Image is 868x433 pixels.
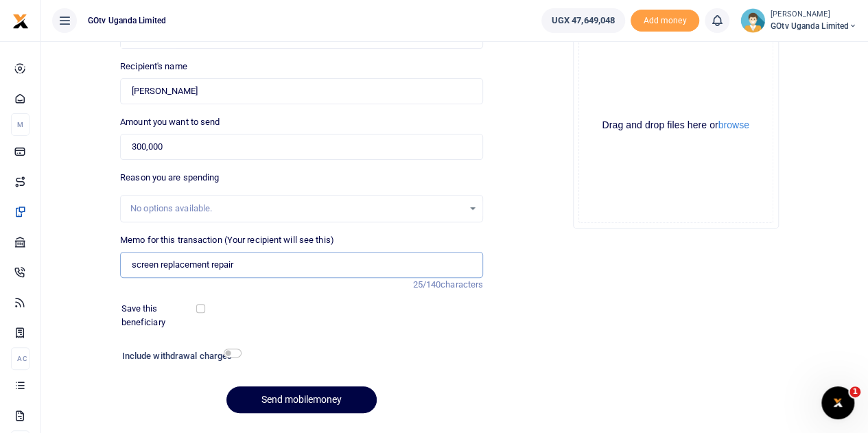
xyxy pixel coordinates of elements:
span: characters [441,279,483,290]
label: Memo for this transaction (Your recipient will see this) [120,233,334,247]
li: M [11,113,30,136]
label: Reason you are spending [120,171,219,185]
button: browse [718,120,749,130]
a: UGX 47,649,048 [541,8,625,33]
span: 25/140 [412,279,441,290]
a: Add money [631,14,699,25]
div: File Uploader [573,23,779,229]
input: UGX [120,134,483,160]
img: logo-small [12,13,29,30]
a: profile-user [PERSON_NAME] GOtv Uganda Limited [740,8,857,33]
div: Drag and drop files here or [579,119,773,132]
span: GOtv Uganda Limited [771,20,857,32]
span: UGX 47,649,048 [552,14,615,27]
img: profile-user [740,8,765,33]
a: logo-small logo-large logo-large [12,15,29,25]
label: Save this beneficiary [121,302,199,329]
label: Recipient's name [120,60,187,73]
button: Send mobilemoney [226,386,377,413]
li: Ac [11,347,30,370]
input: Loading name... [120,78,483,104]
li: Toup your wallet [631,10,699,32]
input: Enter extra information [120,252,483,278]
span: Add money [631,10,699,32]
li: Wallet ballance [536,8,631,33]
span: 1 [849,386,860,397]
h6: Include withdrawal charges [122,351,235,362]
iframe: Intercom live chat [821,386,854,419]
span: GOtv Uganda Limited [82,14,172,27]
label: Amount you want to send [120,115,220,129]
small: [PERSON_NAME] [771,9,857,21]
div: No options available. [130,202,463,215]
